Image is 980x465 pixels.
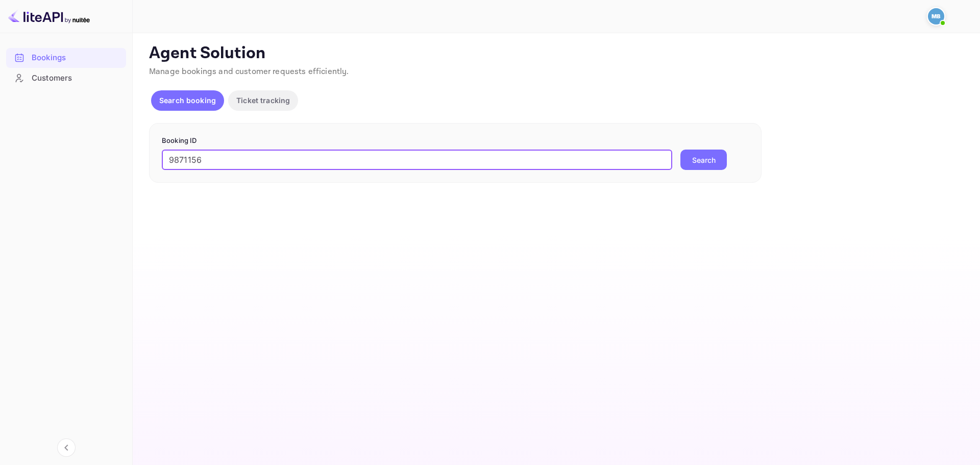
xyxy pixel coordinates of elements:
p: Ticket tracking [236,95,290,106]
button: Search [680,150,727,170]
p: Agent Solution [149,43,962,64]
div: Bookings [32,52,121,64]
button: Collapse navigation [57,438,76,457]
img: LiteAPI logo [8,8,90,25]
div: Bookings [6,48,126,68]
input: Enter Booking ID (e.g., 63782194) [162,150,672,170]
a: Customers [6,68,126,87]
p: Search booking [159,95,216,106]
img: Mohcine Belkhir [928,8,944,25]
p: Booking ID [162,136,749,146]
div: Customers [32,72,121,84]
span: Manage bookings and customer requests efficiently. [149,66,349,77]
div: Customers [6,68,126,88]
a: Bookings [6,48,126,67]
